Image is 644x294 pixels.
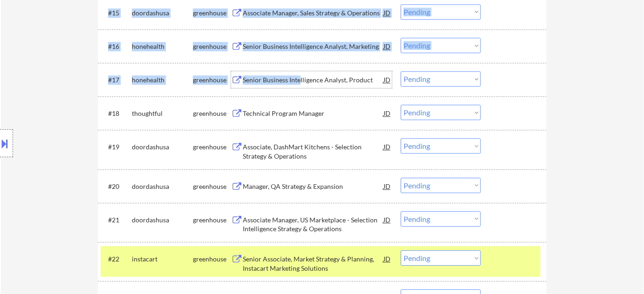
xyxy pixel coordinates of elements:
[243,254,384,273] div: Senior Associate, Market Strategy & Planning, Instacart Marketing Solutions
[383,211,392,228] div: JD
[132,8,193,18] div: doordashusa
[243,182,384,191] div: Manager, QA Strategy & Expansion
[132,42,193,51] div: honehealth
[243,8,384,18] div: Associate Manager, Sales Strategy & Operations
[243,42,384,51] div: Senior Business Intelligence Analyst, Marketing
[243,142,384,160] div: Associate, DashMart Kitchens - Selection Strategy & Operations
[243,215,384,234] div: Associate Manager, US Marketplace - Selection Intelligence Strategy & Operations
[108,8,124,18] div: #15
[383,250,392,267] div: JD
[193,109,231,118] div: greenhouse
[193,42,231,51] div: greenhouse
[193,182,231,191] div: greenhouse
[193,142,231,152] div: greenhouse
[193,75,231,85] div: greenhouse
[243,75,384,85] div: Senior Business Intelligence Analyst, Product
[383,38,392,54] div: JD
[383,138,392,155] div: JD
[383,71,392,88] div: JD
[383,105,392,121] div: JD
[193,8,231,18] div: greenhouse
[193,215,231,225] div: greenhouse
[383,178,392,194] div: JD
[132,254,193,264] div: instacart
[108,42,124,51] div: #16
[383,4,392,21] div: JD
[108,254,124,264] div: #22
[193,254,231,264] div: greenhouse
[243,109,384,118] div: Technical Program Manager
